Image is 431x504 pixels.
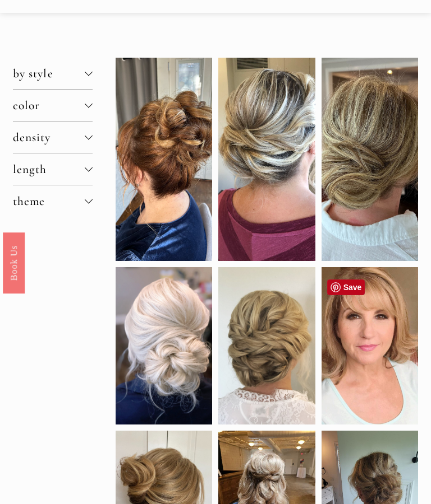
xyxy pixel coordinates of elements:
span: color [13,98,85,113]
a: Pin it! [327,279,365,295]
span: by style [13,66,85,81]
button: by style [13,58,93,89]
button: density [13,122,93,153]
span: density [13,130,85,144]
a: Book Us [3,232,25,293]
button: length [13,153,93,185]
span: length [13,162,85,176]
button: color [13,90,93,121]
span: theme [13,194,85,208]
button: theme [13,185,93,217]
